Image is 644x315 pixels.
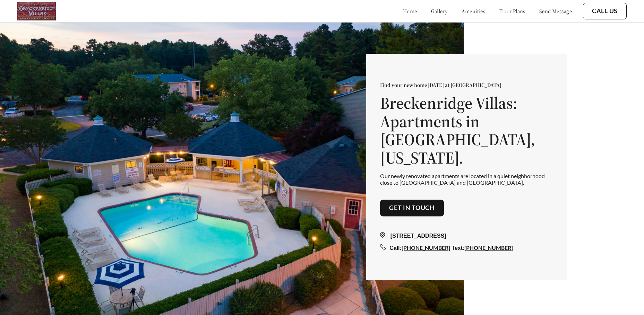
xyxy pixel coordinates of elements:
a: amenities [462,8,486,15]
span: Text: [452,245,464,251]
a: home [403,8,417,15]
button: Call Us [583,3,627,19]
a: Call Us [592,7,618,15]
div: [STREET_ADDRESS] [380,232,553,240]
p: Find your new home [DATE] at [GEOGRAPHIC_DATA] [380,81,553,88]
button: Get in touch [380,200,444,217]
h1: Breckenridge Villas: Apartments in [GEOGRAPHIC_DATA], [US_STATE]. [380,94,553,167]
a: [PHONE_NUMBER] [464,244,513,251]
a: send message [539,8,572,15]
img: logo.png [17,2,56,20]
a: floor plans [499,8,525,15]
span: Call: [389,245,402,251]
a: Get in touch [389,204,435,212]
a: [PHONE_NUMBER] [402,244,450,251]
p: Our newly renovated apartments are located in a quiet neighborhood close to [GEOGRAPHIC_DATA] and... [380,173,553,186]
a: gallery [431,8,448,15]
